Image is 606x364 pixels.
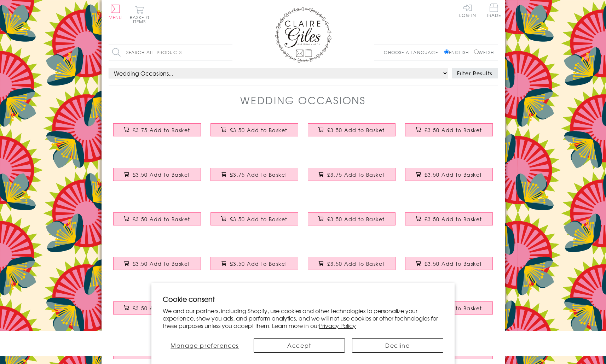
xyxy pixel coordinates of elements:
span: £3.50 Add to Basket [133,216,190,223]
h2: Cookie consent [163,294,443,304]
span: £3.50 Add to Basket [425,171,482,178]
button: £3.50 Add to Basket [210,257,298,270]
span: £3.50 Add to Basket [327,216,385,223]
button: £3.50 Add to Basket [113,257,201,270]
button: Decline [352,338,443,353]
button: Filter Results [452,68,498,78]
button: £3.50 Add to Basket [405,257,493,270]
span: £3.50 Add to Basket [425,260,482,267]
span: £3.50 Add to Basket [327,260,385,267]
span: £3.50 Add to Basket [230,127,288,134]
span: £3.50 Add to Basket [327,127,385,134]
span: 0 items [133,14,149,25]
a: Wedding Card, White Peonie, Mr and Mrs , Embossed and Foiled text £3.50 Add to Basket [400,118,498,148]
a: Wedding Card, Flowers, Will you be our Flower Girl? £3.50 Add to Basket [206,252,303,282]
button: £3.50 Add to Basket [405,212,493,225]
label: Welsh [474,49,494,55]
a: Wedding Card, Ring, Congratulations you're Engaged, Embossed and Foiled text £3.50 Add to Basket [400,163,498,193]
a: Log In [459,4,476,17]
span: £3.75 Add to Basket [327,171,385,178]
span: £3.50 Add to Basket [133,260,190,267]
a: Wedding Card, Pop! You're Engaged Best News, Embellished with colourful pompoms £3.75 Add to Basket [303,163,400,193]
span: £3.50 Add to Basket [230,260,288,267]
span: £3.50 Add to Basket [425,216,482,223]
button: £3.50 Add to Basket [308,257,396,270]
button: £3.50 Add to Basket [405,168,493,181]
span: £3.50 Add to Basket [425,127,482,134]
input: Welsh [474,49,479,54]
a: Wedding Card, Doilies, Wedding Congratulations £3.50 Add to Basket [109,163,206,193]
span: £3.75 Add to Basket [230,171,288,178]
input: English [444,49,449,54]
button: £3.50 Add to Basket [210,212,298,225]
a: Wedding Card, Grey Circles, Dad & Step Mum Congratulations on your Wedding Day £3.50 Add to Basket [303,207,400,237]
a: Wedding Card, Pink Stars, Bridesmaid, embellished with a fabric butterfly £3.50 Add to Basket [400,252,498,282]
a: Wedding Card, Pink Ribbon, To the Bride to Be on your Hen Do £3.50 Add to Basket [109,252,206,282]
a: Engagement Card, Heart in Stars, Wedding, Embellished with a colourful tassel £3.75 Add to Basket [206,163,303,193]
a: Trade [486,4,501,19]
p: Choose a language: [384,49,443,55]
span: £3.75 Add to Basket [133,127,190,134]
button: Basket0 items [130,6,149,24]
button: £3.50 Add to Basket [113,168,201,181]
span: £3.50 Add to Basket [133,305,190,312]
input: Search [225,45,232,60]
label: English [444,49,472,55]
a: Privacy Policy [319,321,356,330]
button: £3.75 Add to Basket [308,168,396,181]
button: £3.50 Add to Basket [405,123,493,136]
a: Wedding Card, Flowers, Congratulations, Embellished with colourful pompoms £3.75 Add to Basket [109,118,206,148]
button: Menu [109,5,122,19]
a: Wedding Congratulations Card, Butteflies Heart, Embossed and Foiled text £3.50 Add to Basket [206,118,303,148]
button: £3.50 Add to Basket [113,212,201,225]
button: £3.75 Add to Basket [113,123,201,136]
a: Wedding Card, Flowers, Will you be my Bridesmaid? £3.50 Add to Basket [303,252,400,282]
button: £3.50 Add to Basket [113,301,201,315]
a: 5th Wedding Anniversary Card, Congratulations, fabric butterfly Embellished £3.50 Add to Basket [109,207,206,237]
span: Menu [109,14,122,20]
button: £3.75 Add to Basket [210,168,298,181]
button: Accept [254,338,345,353]
img: Claire Giles Greetings Cards [275,7,331,63]
h1: Wedding Occasions [240,93,366,107]
a: Wedding Congratulations Card, Mum and Step Dad, Colourful Dots £3.50 Add to Basket [400,207,498,237]
button: £3.50 Add to Basket [308,123,396,136]
a: Wedding Card, Pink Stars, Chief Bridesmaid, embellished with a fabric butterfly £3.50 Add to Basket [109,296,206,327]
a: Wedding Card, Pink Flowers, On your Bridal Shower £3.50 Add to Basket [206,207,303,237]
span: Trade [486,4,501,17]
p: We and our partners, including Shopify, use cookies and other technologies to personalize your ex... [163,307,443,329]
button: £3.50 Add to Basket [210,123,298,136]
button: Manage preferences [163,338,247,353]
span: £3.50 Add to Basket [133,171,190,178]
input: Search all products [109,45,232,60]
span: Manage preferences [171,341,239,350]
span: £3.50 Add to Basket [230,216,288,223]
button: £3.50 Add to Basket [308,212,396,225]
a: Wedding Card, Blue Banners, Congratulations Wedding Day £3.50 Add to Basket [303,118,400,148]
